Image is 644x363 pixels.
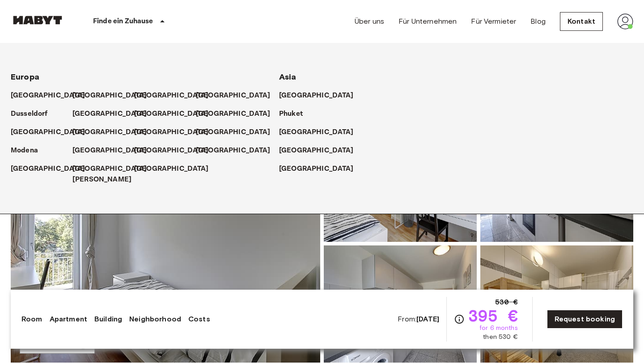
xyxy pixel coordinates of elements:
span: Europa [11,72,39,82]
p: [GEOGRAPHIC_DATA] [279,90,354,101]
p: [GEOGRAPHIC_DATA] [279,145,354,156]
p: [GEOGRAPHIC_DATA] [72,127,147,138]
a: [GEOGRAPHIC_DATA] [72,127,156,138]
p: [GEOGRAPHIC_DATA] [196,90,271,101]
a: Apartment [50,314,87,325]
span: 395 € [468,308,518,324]
a: Blog [530,16,546,27]
img: avatar [617,13,633,30]
a: [GEOGRAPHIC_DATA] [279,90,363,101]
a: [GEOGRAPHIC_DATA] [196,145,280,156]
span: Asia [279,72,297,82]
a: Building [94,314,122,325]
a: [GEOGRAPHIC_DATA] [11,127,94,138]
a: Für Vermieter [471,16,516,27]
p: Dusseldorf [11,109,48,119]
p: [GEOGRAPHIC_DATA] [11,164,85,174]
p: [GEOGRAPHIC_DATA] [196,109,271,119]
p: [GEOGRAPHIC_DATA] [134,145,209,156]
p: [GEOGRAPHIC_DATA] [196,145,271,156]
p: [GEOGRAPHIC_DATA] [196,127,271,138]
a: Modena [11,145,47,156]
a: [GEOGRAPHIC_DATA] [11,164,94,174]
span: From: [398,314,439,324]
a: [GEOGRAPHIC_DATA] [196,127,280,138]
a: [GEOGRAPHIC_DATA] [72,109,156,119]
a: [GEOGRAPHIC_DATA] [134,109,218,119]
span: for 6 months [479,324,518,333]
img: Marketing picture of unit DE-09-019-03M [11,125,320,363]
svg: Check cost overview for full price breakdown. Please note that discounts apply to new joiners onl... [454,314,465,325]
img: Picture of unit DE-09-019-03M [324,245,477,363]
img: Habyt [11,16,64,25]
a: [GEOGRAPHIC_DATA] [279,145,363,156]
a: Neighborhood [129,314,181,325]
a: [GEOGRAPHIC_DATA] [134,164,218,174]
a: Kontakt [560,12,603,31]
a: [GEOGRAPHIC_DATA] [134,90,218,101]
a: [GEOGRAPHIC_DATA] [134,127,218,138]
p: Finde ein Zuhause [93,16,153,27]
p: [GEOGRAPHIC_DATA] [279,127,354,138]
p: [GEOGRAPHIC_DATA] [72,145,147,156]
p: [GEOGRAPHIC_DATA] [11,90,85,101]
a: [GEOGRAPHIC_DATA] [134,145,218,156]
a: Phuket [279,109,312,119]
p: [GEOGRAPHIC_DATA] [134,127,209,138]
p: Modena [11,145,38,156]
a: Request booking [547,310,623,329]
p: [GEOGRAPHIC_DATA] [134,90,209,101]
a: [GEOGRAPHIC_DATA] [72,90,156,101]
img: Picture of unit DE-09-019-03M [480,245,633,363]
p: [GEOGRAPHIC_DATA] [72,90,147,101]
b: [DATE] [416,315,439,323]
a: [GEOGRAPHIC_DATA] [72,145,156,156]
p: Phuket [279,109,303,119]
a: [GEOGRAPHIC_DATA][PERSON_NAME] [72,164,156,185]
p: [GEOGRAPHIC_DATA][PERSON_NAME] [72,164,147,185]
a: Costs [188,314,210,325]
a: Dusseldorf [11,109,57,119]
p: [GEOGRAPHIC_DATA] [134,109,209,119]
a: [GEOGRAPHIC_DATA] [196,90,280,101]
a: Room [21,314,42,325]
a: [GEOGRAPHIC_DATA] [279,127,363,138]
p: [GEOGRAPHIC_DATA] [72,109,147,119]
a: [GEOGRAPHIC_DATA] [279,164,363,174]
span: then 530 € [483,333,518,342]
a: [GEOGRAPHIC_DATA] [196,109,280,119]
p: [GEOGRAPHIC_DATA] [134,164,209,174]
a: [GEOGRAPHIC_DATA] [11,90,94,101]
p: [GEOGRAPHIC_DATA] [11,127,85,138]
span: 530 € [495,297,518,308]
p: [GEOGRAPHIC_DATA] [279,164,354,174]
a: Für Unternehmen [398,16,457,27]
a: Über uns [355,16,384,27]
